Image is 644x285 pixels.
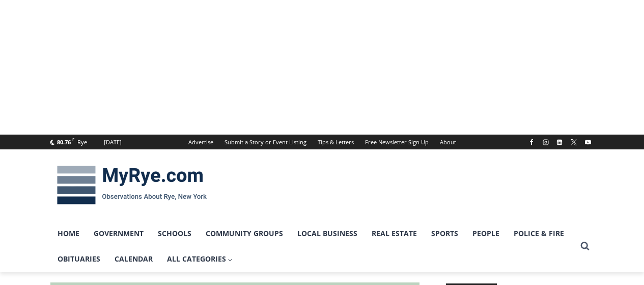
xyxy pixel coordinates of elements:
nav: Secondary Navigation [183,135,462,149]
a: Real Estate [365,221,424,246]
span: All Categories [167,253,233,265]
a: Calendar [107,246,160,272]
span: 80.76 [57,138,71,146]
div: Rye [77,138,87,147]
a: Submit a Story or Event Listing [219,135,312,149]
a: Advertise [183,135,219,149]
div: [DATE] [104,138,122,147]
a: Instagram [540,136,552,148]
a: Facebook [525,136,538,148]
a: Free Newsletter Sign Up [359,135,434,149]
a: Home [50,221,87,246]
a: Government [87,221,151,246]
a: Schools [151,221,199,246]
a: About [434,135,462,149]
nav: Primary Navigation [50,221,576,272]
a: Sports [424,221,465,246]
button: View Search Form [576,237,594,255]
a: People [465,221,507,246]
a: Tips & Letters [312,135,359,149]
a: Police & Fire [507,221,571,246]
a: YouTube [582,136,594,148]
a: All Categories [160,246,240,272]
a: Obituaries [50,246,107,272]
a: Local Business [290,221,365,246]
a: Community Groups [199,221,290,246]
img: MyRye.com [50,159,213,212]
a: Linkedin [553,136,566,148]
span: F [72,137,74,142]
a: X [568,136,580,148]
